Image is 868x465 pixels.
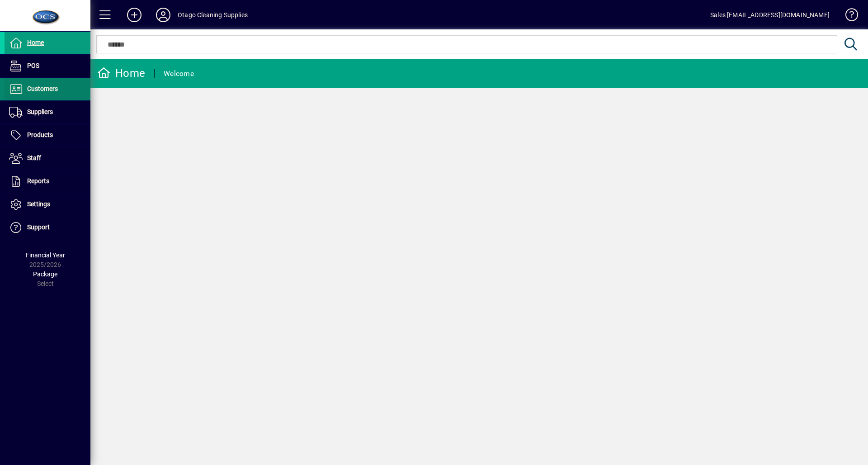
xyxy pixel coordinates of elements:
[26,251,65,259] span: Financial Year
[27,200,50,208] span: Settings
[5,55,90,77] a: POS
[27,108,53,115] span: Suppliers
[27,177,49,185] span: Reports
[27,62,39,69] span: POS
[5,193,90,216] a: Settings
[27,131,53,138] span: Products
[5,124,90,147] a: Products
[839,2,857,31] a: Knowledge Base
[120,7,149,23] button: Add
[33,270,57,278] span: Package
[149,7,178,23] button: Profile
[27,154,41,161] span: Staff
[178,8,248,22] div: Otago Cleaning Supplies
[27,85,58,92] span: Customers
[27,223,50,231] span: Support
[164,66,194,81] div: Welcome
[5,170,90,193] a: Reports
[5,78,90,100] a: Customers
[97,66,145,81] div: Home
[5,147,90,170] a: Staff
[5,216,90,239] a: Support
[710,8,830,22] div: Sales [EMAIL_ADDRESS][DOMAIN_NAME]
[27,39,44,46] span: Home
[5,101,90,123] a: Suppliers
